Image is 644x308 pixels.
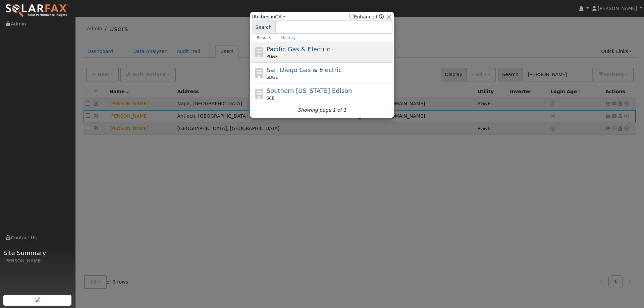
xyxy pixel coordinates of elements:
span: SDGE [267,74,278,80]
span: San Diego Gas & Electric [267,66,342,73]
span: Pacific Gas & Electric [267,46,330,53]
span: Southern [US_STATE] Edison [267,87,352,94]
a: Enhanced Providers [379,14,384,19]
div: [PERSON_NAME] [3,257,72,264]
i: Showing page 1 of 1 [298,107,346,114]
label: Enhanced [350,13,377,20]
span: Search [252,20,275,34]
span: Utilities in [252,13,285,20]
span: SCE [267,95,275,101]
img: SolarFax [5,4,68,18]
span: PG&E [267,54,278,60]
a: Results [252,34,276,42]
span: Show enhanced providers [350,13,384,20]
img: retrieve [35,297,40,302]
span: [PERSON_NAME] [598,6,637,11]
a: History [276,34,301,42]
a: CA [275,14,285,19]
input: Enhanced [350,14,354,18]
span: Site Summary [3,248,72,257]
